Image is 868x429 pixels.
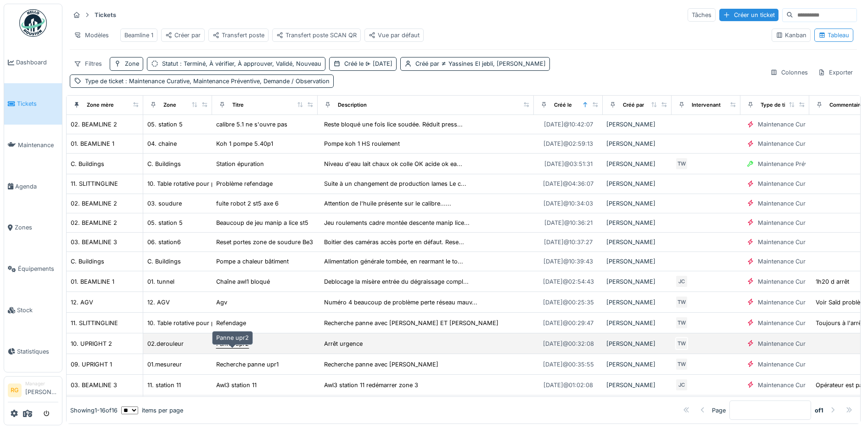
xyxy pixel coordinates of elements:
[71,218,117,227] div: 02. BEAMLINE 2
[147,298,170,307] div: 12. AGV
[606,360,668,369] div: [PERSON_NAME]
[543,139,593,148] div: [DATE] @ 02:59:13
[606,199,668,208] div: [PERSON_NAME]
[216,218,308,227] div: Beaucoup de jeu manip a lice st5
[71,199,117,208] div: 02. BEAMLINE 2
[4,125,62,166] a: Maintenance
[758,339,818,348] div: Maintenance Curative
[675,296,688,309] div: TW
[692,101,721,109] div: Intervenant
[162,59,321,68] div: Statut
[216,319,246,327] div: Refendage
[544,120,593,129] div: [DATE] @ 10:42:07
[758,218,818,227] div: Maintenance Curative
[147,179,273,188] div: 10. Table rotative pour preparation des lames
[71,381,117,389] div: 03. BEAMLINE 3
[606,120,668,129] div: [PERSON_NAME]
[324,179,466,188] div: Suite à un changement de production lames Le c...
[71,319,118,327] div: 11. SLITTINGLINE
[766,66,812,79] div: Colonnes
[4,42,62,83] a: Dashboard
[606,238,668,246] div: [PERSON_NAME]
[675,337,688,350] div: TW
[25,380,58,400] li: [PERSON_NAME]
[147,319,273,327] div: 10. Table rotative pour preparation des lames
[324,218,470,227] div: Jeu roulements cadre montée descente manip lice...
[758,360,818,369] div: Maintenance Curative
[87,101,114,109] div: Zone mère
[675,316,688,329] div: TW
[543,298,594,307] div: [DATE] @ 00:25:35
[814,66,857,79] div: Exporter
[543,381,593,389] div: [DATE] @ 01:02:08
[71,298,93,307] div: 12. AGV
[71,339,112,348] div: 10. UPRIGHT 2
[216,160,264,168] div: Station épuration
[121,406,183,415] div: items per page
[719,9,778,21] div: Créer un ticket
[147,120,183,129] div: 05. station 5
[675,157,688,170] div: TW
[16,58,58,67] span: Dashboard
[543,179,594,188] div: [DATE] @ 04:36:07
[758,160,824,168] div: Maintenance Préventive
[324,277,469,286] div: Deblocage la misère entrée du dégraissage compl...
[776,31,806,40] div: Kanban
[147,257,181,266] div: C. Buildings
[71,277,114,286] div: 01. BEAMLINE 1
[688,8,716,22] div: Tâches
[606,319,668,327] div: [PERSON_NAME]
[554,101,572,109] div: Créé le
[71,120,117,129] div: 02. BEAMLINE 2
[91,11,120,19] strong: Tickets
[216,179,273,188] div: Problème refendage
[324,160,462,168] div: Niveau d'eau lait chaux ok colle OK acide ok ea...
[8,383,22,397] li: RG
[147,381,181,389] div: 11. station 11
[369,31,420,40] div: Vue par défaut
[216,199,279,208] div: fuite robot 2 st5 axe 6
[18,141,58,149] span: Maintenance
[4,248,62,290] a: Équipements
[165,31,201,40] div: Créer par
[758,120,818,129] div: Maintenance Curative
[147,277,174,286] div: 01. tunnel
[606,179,668,188] div: [PERSON_NAME]
[543,199,593,208] div: [DATE] @ 10:34:03
[70,29,113,42] div: Modèles
[8,380,58,402] a: RG Manager[PERSON_NAME]
[544,160,593,168] div: [DATE] @ 03:51:31
[344,59,392,68] div: Créé le
[276,31,357,40] div: Transfert poste SCAN QR
[543,257,593,266] div: [DATE] @ 10:39:43
[606,277,668,286] div: [PERSON_NAME]
[71,238,117,246] div: 03. BEAMLINE 3
[338,101,367,109] div: Description
[324,257,463,266] div: Alimentation générale tombée, en rearmant le to...
[71,360,112,369] div: 09. UPRIGHT 1
[544,238,593,246] div: [DATE] @ 10:37:27
[147,160,181,168] div: C. Buildings
[124,31,153,40] div: Beamline 1
[758,257,818,266] div: Maintenance Curative
[606,257,668,266] div: [PERSON_NAME]
[125,59,139,68] div: Zone
[606,339,668,348] div: [PERSON_NAME]
[543,360,594,369] div: [DATE] @ 00:35:55
[147,139,177,148] div: 04. chaine
[163,101,176,109] div: Zone
[216,360,279,369] div: Recherche panne upr1
[212,331,253,344] div: Panne upr2
[543,277,594,286] div: [DATE] @ 02:54:43
[543,339,594,348] div: [DATE] @ 00:32:08
[123,78,330,85] span: : Maintenance Curative, Maintenance Préventive, Demande / Observation
[71,160,104,168] div: C. Buildings
[85,77,330,86] div: Type de ticket
[18,264,58,273] span: Équipements
[816,277,849,286] div: 1h20 d arrêt
[213,31,264,40] div: Transfert poste
[4,166,62,207] a: Agenda
[4,290,62,331] a: Stock
[675,378,688,391] div: JC
[17,306,58,315] span: Stock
